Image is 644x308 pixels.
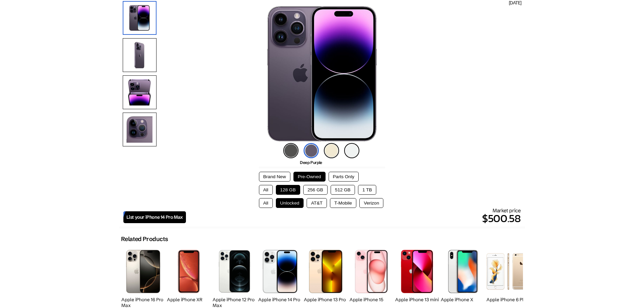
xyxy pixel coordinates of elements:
[309,250,343,293] img: iPhone 13 Pro
[359,198,383,208] button: Verizon
[219,250,250,293] img: iPhone 12 Pro Max
[355,250,388,293] img: iPhone 15
[293,172,326,182] button: Pre-Owned
[486,297,530,303] h2: Apple iPhone 6 Plus
[331,185,355,195] button: 512 GB
[126,214,183,220] span: List your iPhone 14 Pro Max
[267,6,377,141] img: iPhone 14 Pro Max
[167,297,211,303] h2: Apple iPhone XR
[259,198,273,208] button: All
[324,143,339,158] img: gold-icon
[344,143,359,158] img: silver-icon
[121,235,168,243] h2: Related Products
[307,198,327,208] button: AT&T
[486,253,530,289] img: iPhone 6 Plus
[123,75,157,109] img: Both
[329,172,359,182] button: Parts Only
[304,143,319,158] img: deep-purple-icon
[401,250,433,293] img: iPhone 13 mini
[186,210,521,227] p: $500.58
[447,250,478,293] img: iPhone X
[276,185,300,195] button: 128 GB
[300,160,322,165] span: Deep Purple
[178,250,200,293] img: iPhone XR
[358,185,376,195] button: 1 TB
[441,297,485,303] h2: Apple iPhone X
[330,198,356,208] button: T-Mobile
[395,297,439,303] h2: Apple iPhone 13 mini
[258,297,302,303] h2: Apple iPhone 14 Pro
[123,1,157,35] img: iPhone 14 Pro Max
[263,250,298,293] img: iPhone 14 Pro
[123,38,157,72] img: Rear
[303,185,328,195] button: 256 GB
[259,172,290,182] button: Brand New
[123,113,157,146] img: Camera
[126,250,160,293] img: iPhone 16 Pro Max
[123,211,186,223] a: List your iPhone 14 Pro Max
[283,143,299,158] img: space-black-icon
[276,198,304,208] button: Unlocked
[259,185,273,195] button: All
[186,207,521,227] div: Market price
[304,297,348,303] h2: Apple iPhone 13 Pro
[350,297,393,303] h2: Apple iPhone 15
